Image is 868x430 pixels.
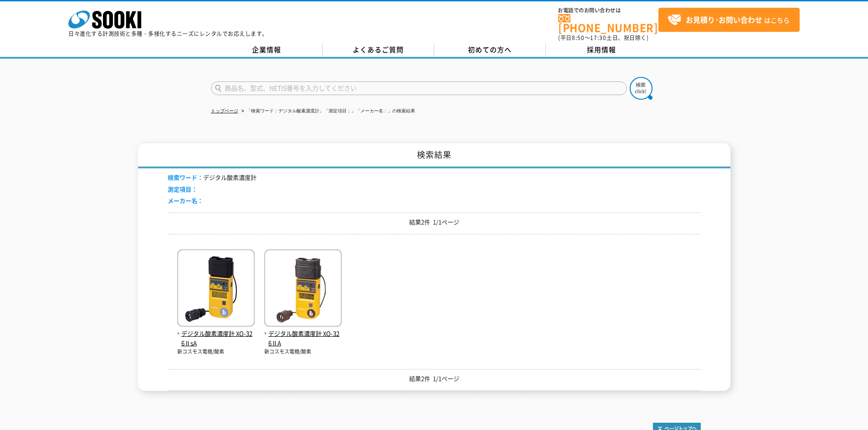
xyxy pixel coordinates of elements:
a: よくあるご質問 [323,43,434,57]
span: (平日 ～ 土日、祝日除く) [558,34,648,42]
span: 8:50 [572,34,585,42]
a: デジタル酸素濃度計 XO-326ⅡA [264,319,342,348]
span: デジタル酸素濃度計 XO-326ⅡA [264,329,342,348]
a: 採用情報 [546,43,657,57]
p: 新コスモス電機/酸素 [264,348,342,356]
span: 測定項目： [168,185,197,193]
p: 新コスモス電機/酸素 [177,348,255,356]
li: デジタル酸素濃度計 [168,173,257,182]
span: はこちら [668,13,790,27]
span: お電話でのお問い合わせは [558,8,658,13]
span: 初めての方へ [468,45,512,55]
h1: 検索結果 [138,143,730,168]
span: メーカー名： [168,196,203,205]
input: 商品名、型式、NETIS番号を入力してください [211,81,627,95]
span: 17:30 [590,34,606,42]
a: トップページ [211,108,238,113]
span: デジタル酸素濃度計 XO-326ⅡsA [177,329,255,348]
img: XO-326ⅡsA [177,249,255,329]
p: 結果2件 1/1ページ [168,218,701,227]
a: デジタル酸素濃度計 XO-326ⅡsA [177,319,255,348]
img: XO-326ⅡA [264,249,342,329]
strong: お見積り･お問い合わせ [686,14,762,25]
img: btn_search.png [630,77,652,100]
a: [PHONE_NUMBER] [558,14,658,33]
a: 初めての方へ [434,43,546,57]
a: 企業情報 [211,43,323,57]
a: お見積り･お問い合わせはこちら [658,8,800,32]
p: 結果2件 1/1ページ [168,374,701,384]
li: 「検索ワード：デジタル酸素濃度計」「測定項目：」「メーカー名：」の検索結果 [240,106,415,116]
p: 日々進化する計測技術と多種・多様化するニーズにレンタルでお応えします。 [68,31,268,36]
span: 検索ワード： [168,173,203,182]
